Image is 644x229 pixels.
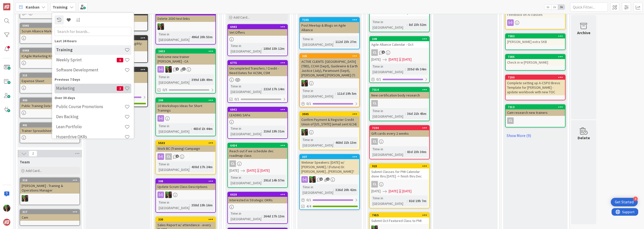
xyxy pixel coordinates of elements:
div: 7105Post Meetup & Blogs on Agile Alliance [300,18,359,33]
span: 0 / 1 [376,77,381,82]
span: : [335,91,336,96]
div: Previous 7 Days [55,77,131,82]
div: 317Cam [20,210,79,221]
div: 315 [22,74,79,77]
div: SL [156,192,215,198]
div: 401 [20,123,79,127]
div: 7105 [300,18,359,22]
div: 317 [20,210,79,214]
span: 0 / 1 [306,197,311,203]
div: 0/1 [300,101,359,107]
div: 6628Interested in Strategic OKRs [228,192,287,203]
div: 316[PERSON_NAME] - Training & Operations Manager [20,178,79,194]
div: Trainer Spreadsheet [20,127,79,134]
h4: Public Course Promotions [56,104,125,109]
span: : [261,46,262,51]
span: 1x [544,5,551,10]
span: [DATE] [389,189,398,194]
div: 188d 15h 12m [262,46,286,51]
div: 923 [370,164,429,168]
div: CL [371,138,378,145]
div: 334Delete 2030 test links [156,11,215,22]
div: 216d 19h 31m [262,128,286,134]
h4: Software Development [56,67,125,72]
div: ACTIVE CLIENTS: [GEOGRAPHIC_DATA] (TBD), CCAH (Sept), Guidewire & Earth Justice (July), Paramount... [300,58,359,78]
div: 7313Cam research new trainers [506,105,565,116]
span: 1 [382,51,385,54]
a: 3595Confirm Payment & Register Credit Union of [US_STATE] (email sent 6/24)SLTime in [GEOGRAPHIC_... [299,111,360,150]
div: Submit Classes for PMI Calendar done thru [DATE] -> finish thru Dec [370,168,429,179]
a: 7385Check in w [PERSON_NAME] [505,54,566,71]
div: Scrum Alliance Marketing Kit [20,28,79,34]
span: [DATE] [389,57,398,62]
div: 923Submit Classes for PMI Calendar done thru [DATE] -> finish thru Dec [370,164,429,179]
a: 7313Cam research new trainersCL [505,104,566,127]
div: 330 [156,217,215,222]
span: 5 [319,177,323,181]
div: 2653 [158,50,215,53]
div: 7290 [506,75,565,80]
div: 330 [158,218,215,221]
div: Post Meetup & Blogs on Agile Alliance [300,22,359,33]
a: 6628Interested in Strategic OKRsTime in [GEOGRAPHIC_DATA]:264d 17h 13m [227,192,288,224]
div: Time in [GEOGRAPHIC_DATA] [157,74,189,85]
div: 337Webinar Speakers: [DATE] w/ [PERSON_NAME] / (Future) Dr. [PERSON_NAME] , [PERSON_NAME]? [300,155,359,175]
div: 923 [372,164,429,168]
div: 6775Uncompleted Transfers / Credit - Need Dates for ACSM, CSM [228,61,287,76]
span: 2 [176,67,179,71]
div: 29910 Workshops Ideas for Short Trainings [156,98,215,114]
img: SL [309,176,316,183]
div: 7415 [372,213,429,217]
div: Submit Oct Featured Class to PMI [370,217,429,224]
span: : [405,149,406,155]
div: 6434Reach out if we schedule dec roadmap class [228,143,287,159]
a: 401Trainer Spreadsheet [20,122,80,143]
div: 7313 [506,105,565,109]
div: Time in [GEOGRAPHIC_DATA] [301,137,333,148]
img: SL [301,129,308,135]
a: 308Update Scrum Class DescriptionsSLTime in [GEOGRAPHIC_DATA]:358d 19h 16m [155,178,216,213]
span: 0/5 [163,87,167,93]
div: Time in [GEOGRAPHIC_DATA] [229,43,261,54]
div: 299 [158,99,215,102]
div: 316 [22,178,79,182]
h4: Dev Backlog [56,114,125,119]
img: SL [3,205,10,212]
div: Agile Alliance Calendar - Oct [370,41,429,48]
a: 6948ICAgile Marketing Kit (badges) [20,48,80,69]
span: Kanban [26,4,39,10]
div: 6628 [228,192,287,197]
div: 6842 [228,107,287,112]
div: 337 [300,155,359,159]
span: : [261,128,262,134]
span: 1 [326,177,330,181]
div: Time in [GEOGRAPHIC_DATA] [229,211,261,222]
a: 2653Welcome new trainer [PERSON_NAME] - CASLTime in [GEOGRAPHIC_DATA]:399d 18h 49m0/5 [155,49,216,94]
div: 5845 [20,23,79,28]
h4: Marketing [56,86,117,91]
span: : [189,34,190,40]
b: Training [53,5,68,10]
div: 5533 [156,141,215,145]
div: 6434 [228,143,287,148]
div: SL [300,80,359,86]
div: 6948ICAgile Marketing Kit (badges) [20,48,79,59]
div: 112d 23h 27m [334,39,358,44]
img: SL [22,195,28,202]
div: CL [371,100,378,107]
a: 7105Post Meetup & Blogs on Agile AllianceTime in [GEOGRAPHIC_DATA]:112d 23h 27m [299,17,360,49]
div: 6943 [230,25,287,29]
span: 2 [117,86,123,91]
div: Cam [20,214,79,221]
a: 317Cam [20,209,80,226]
img: SL [301,80,308,86]
a: 7314New certification body researchCLTime in [GEOGRAPHIC_DATA]:36d 21h 45m [369,87,430,121]
span: : [261,86,262,92]
div: Time in [GEOGRAPHIC_DATA] [371,64,405,75]
div: CL [165,153,172,160]
div: 6948 [22,49,79,52]
div: CL [371,49,378,56]
div: CL [370,181,429,188]
div: 6948 [20,48,79,53]
div: New certification body research [370,92,429,99]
